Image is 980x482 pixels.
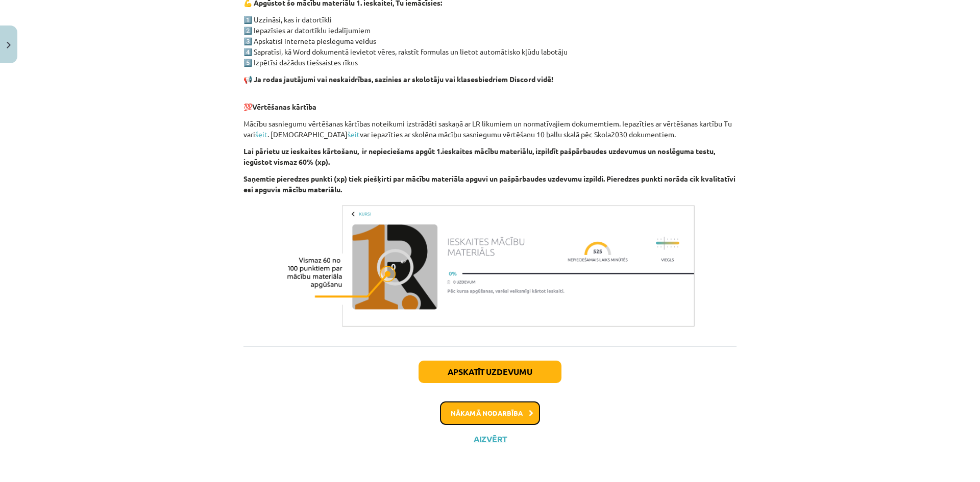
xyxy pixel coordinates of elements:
[243,118,737,140] p: Mācību sasniegumu vērtēšanas kārtības noteikumi izstrādāti saskaņā ar LR likumiem un normatīvajie...
[7,42,11,48] img: icon-close-lesson-0947bae3869378f0d4975bcd49f059093ad1ed9edebbc8119c70593378902aed.svg
[243,146,715,166] b: Lai pārietu uz ieskaites kārtošanu, ir nepieciešams apgūt 1.ieskaites mācību materiālu, izpildīt ...
[419,361,561,383] button: Apskatīt uzdevumu
[348,130,360,139] a: šeit
[252,102,316,111] b: Vērtēšanas kārtība
[243,14,737,68] p: 1️⃣ Uzzināsi, kas ir datortīkli 2️⃣ Iepazīsies ar datortīklu iedalījumiem 3️⃣ Apskatīsi interneta...
[255,130,267,139] a: šeit
[471,434,509,444] button: Aizvērt
[243,74,553,84] strong: 📢 Ja rodas jautājumi vai neskaidrības, sazinies ar skolotāju vai klasesbiedriem Discord vidē!
[243,91,737,112] p: 💯
[243,174,736,194] b: Saņemtie pieredzes punkti (xp) tiek piešķirti par mācību materiāla apguvi un pašpārbaudes uzdevum...
[440,401,540,425] button: Nākamā nodarbība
